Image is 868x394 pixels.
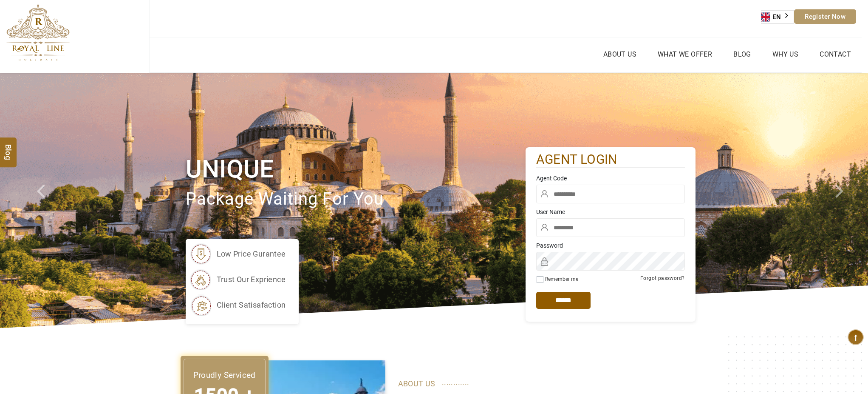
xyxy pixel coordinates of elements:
a: Forgot password? [640,275,684,281]
a: Check next image [825,73,868,328]
p: package waiting for you [186,185,526,214]
label: Agent Code [536,174,685,183]
aside: Language selected: English [761,10,794,24]
label: Remember me [545,276,578,282]
a: Blog [731,48,753,60]
span: Blog [3,144,14,151]
p: ABOUT US [398,377,683,390]
label: Password [536,241,685,250]
h2: agent login [536,151,685,168]
a: What we Offer [656,48,714,60]
a: Contact [817,48,853,60]
li: low price gurantee [190,243,286,265]
img: The Royal Line Holidays [6,4,70,61]
a: Check next prev [26,73,69,328]
a: EN [761,11,794,23]
a: Why Us [770,48,800,60]
span: ............ [442,376,469,388]
li: client satisafaction [190,294,286,316]
div: Language [761,10,794,24]
label: User Name [536,208,685,216]
a: Register Now [794,9,856,24]
li: trust our exprience [190,269,286,290]
h1: Unique [186,153,526,185]
a: About Us [601,48,639,60]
